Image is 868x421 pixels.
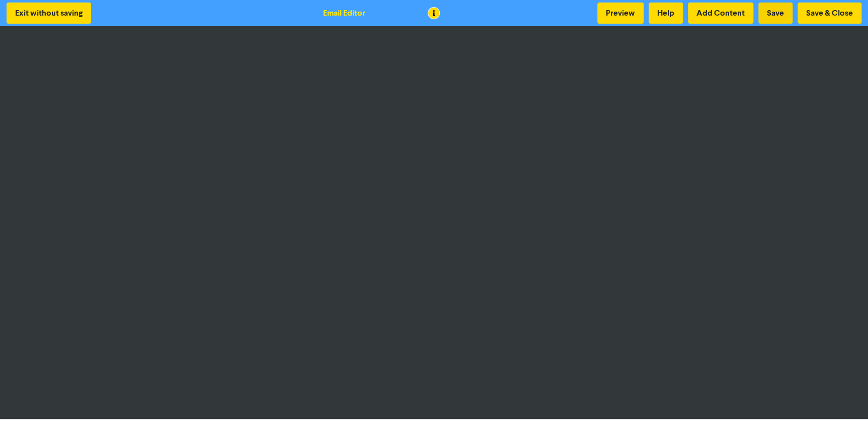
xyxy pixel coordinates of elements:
button: Help [649,3,683,24]
button: Save & Close [798,3,861,24]
button: Save [758,3,793,24]
button: Exit without saving [7,3,91,24]
div: Email Editor [323,7,365,19]
button: Preview [597,3,644,24]
button: Add Content [688,3,753,24]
